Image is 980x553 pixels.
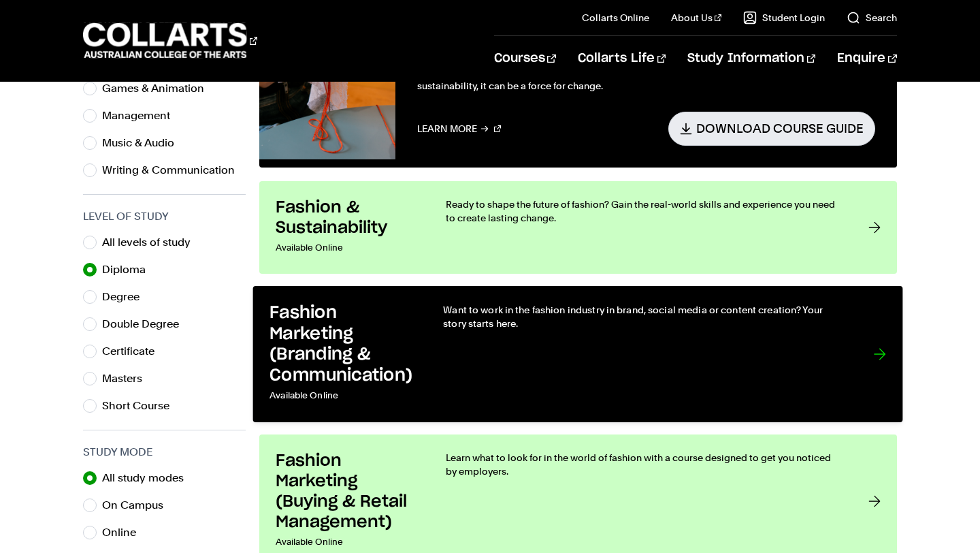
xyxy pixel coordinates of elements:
p: Want to work in the fashion industry in brand, social media or content creation? Your story start... [444,302,847,330]
label: Diploma [102,260,157,279]
h3: Study Mode [83,444,246,460]
label: All levels of study [102,233,201,252]
a: Student Login [743,11,825,25]
label: Writing & Communication [102,161,246,180]
p: Learn what to look for in the world of fashion with a course designed to get you noticed by emplo... [446,451,840,478]
label: Degree [102,287,150,306]
p: Available Online [276,533,419,552]
a: Download Course Guide [668,112,875,145]
label: Short Course [102,396,180,415]
label: All study modes [102,469,195,488]
label: On Campus [102,496,174,515]
h3: Fashion Marketing (Branding & Communication) [270,302,416,385]
a: Collarts Online [582,11,649,25]
h3: Level of Study [83,208,246,225]
p: Available Online [270,386,416,406]
img: Fashion [259,10,395,159]
p: Ready to shape the future of fashion? Gain the real-world skills and experience you need to creat... [446,197,840,225]
label: Masters [102,369,153,388]
a: Search [847,11,897,25]
label: Double Degree [102,315,190,334]
a: Learn More [417,112,501,145]
h3: Fashion & Sustainability [276,197,419,238]
label: Games & Animation [102,79,215,98]
label: Management [102,106,181,125]
h3: Fashion Marketing (Buying & Retail Management) [276,451,419,533]
a: Enquire [837,36,896,81]
div: Go to homepage [83,21,257,60]
label: Online [102,523,147,542]
p: Available Online [276,238,419,257]
a: Fashion Marketing (Branding & Communication) Available Online Want to work in the fashion industr... [253,286,903,422]
label: Certificate [102,342,165,361]
a: Collarts Life [578,36,666,81]
a: About Us [671,11,721,25]
a: Study Information [687,36,815,81]
a: Fashion & Sustainability Available Online Ready to shape the future of fashion? Gain the real-wor... [259,181,896,274]
a: Courses [494,36,556,81]
label: Music & Audio [102,133,185,153]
